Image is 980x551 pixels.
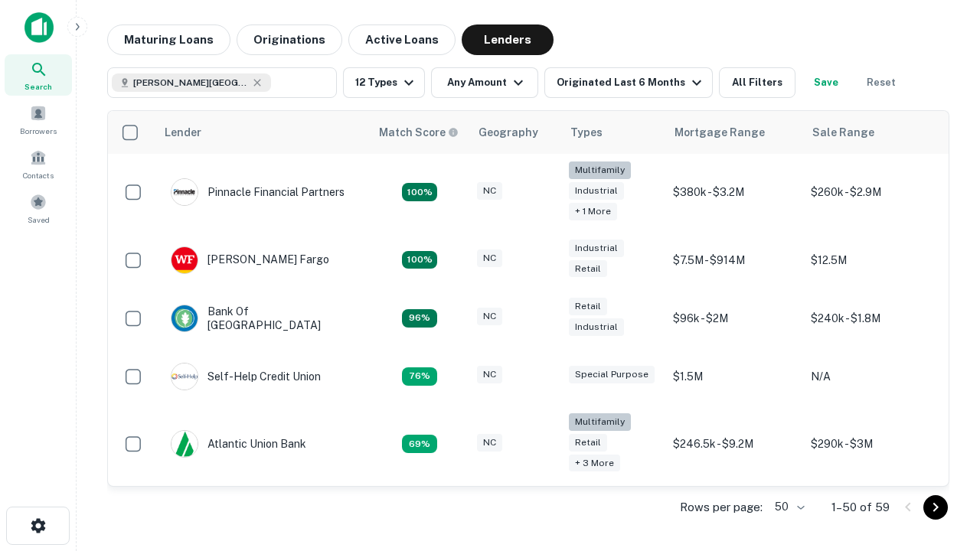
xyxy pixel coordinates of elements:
span: Contacts [23,169,54,181]
td: $96k - $2M [665,289,803,347]
span: [PERSON_NAME][GEOGRAPHIC_DATA], [GEOGRAPHIC_DATA] [133,76,248,90]
img: picture [171,247,198,273]
img: picture [171,179,198,205]
div: Originated Last 6 Months [557,73,706,92]
td: $240k - $1.8M [803,289,941,347]
td: $12.5M [803,231,941,289]
div: Matching Properties: 10, hasApolloMatch: undefined [402,435,437,453]
button: Originations [237,24,342,55]
td: $7.5M - $914M [665,231,803,289]
button: Lenders [462,24,554,55]
img: picture [171,305,198,331]
button: Any Amount [431,67,538,98]
th: Sale Range [803,111,941,154]
div: Industrial [569,318,624,336]
a: Search [5,54,72,96]
h6: Match Score [379,124,456,141]
button: Originated Last 6 Months [544,67,713,98]
div: Matching Properties: 14, hasApolloMatch: undefined [402,309,437,328]
div: Industrial [569,182,624,200]
td: $260k - $2.9M [803,154,941,231]
div: Retail [569,298,607,315]
div: NC [477,434,502,452]
div: [PERSON_NAME] Fargo [171,246,329,274]
button: Active Loans [348,24,456,55]
span: Search [24,80,52,93]
div: Sale Range [812,123,874,142]
div: Bank Of [GEOGRAPHIC_DATA] [171,305,354,332]
th: Capitalize uses an advanced AI algorithm to match your search with the best lender. The match sco... [370,111,469,154]
img: picture [171,364,198,390]
img: picture [171,431,198,457]
th: Types [561,111,665,154]
th: Mortgage Range [665,111,803,154]
div: NC [477,308,502,325]
div: Self-help Credit Union [171,363,321,390]
div: Retail [569,260,607,278]
th: Lender [155,111,370,154]
div: NC [477,182,502,200]
div: Matching Properties: 26, hasApolloMatch: undefined [402,183,437,201]
td: N/A [803,347,941,406]
button: Go to next page [923,495,948,520]
a: Saved [5,187,72,229]
div: Mortgage Range [675,123,765,142]
div: Atlantic Union Bank [171,430,306,458]
div: Retail [569,434,607,452]
div: Matching Properties: 15, hasApolloMatch: undefined [402,251,437,269]
a: Borrowers [5,99,72,140]
p: 1–50 of 59 [831,498,890,517]
div: Multifamily [569,413,631,431]
div: Geography [479,123,538,142]
div: NC [477,249,502,267]
button: 12 Types [343,67,425,98]
div: Types [570,123,603,142]
span: Borrowers [20,125,57,137]
div: NC [477,366,502,383]
a: Contacts [5,143,72,184]
button: All Filters [719,67,795,98]
div: Multifamily [569,161,631,179]
div: Lender [165,123,201,142]
div: Industrial [569,240,624,257]
div: Capitalize uses an advanced AI algorithm to match your search with the best lender. The match sco... [379,124,459,141]
p: Rows per page: [680,498,763,517]
button: Save your search to get updates of matches that match your search criteria. [802,67,851,98]
div: + 3 more [569,455,620,472]
button: Reset [857,67,906,98]
td: $246.5k - $9.2M [665,406,803,483]
span: Saved [28,214,50,226]
th: Geography [469,111,561,154]
td: $380k - $3.2M [665,154,803,231]
div: Special Purpose [569,366,655,383]
iframe: Chat Widget [903,380,980,453]
td: $1.5M [665,347,803,406]
div: 50 [769,496,807,518]
div: Matching Properties: 11, hasApolloMatch: undefined [402,367,437,386]
button: Maturing Loans [107,24,230,55]
td: $290k - $3M [803,406,941,483]
img: capitalize-icon.png [24,12,54,43]
div: + 1 more [569,203,617,220]
div: Pinnacle Financial Partners [171,178,345,206]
